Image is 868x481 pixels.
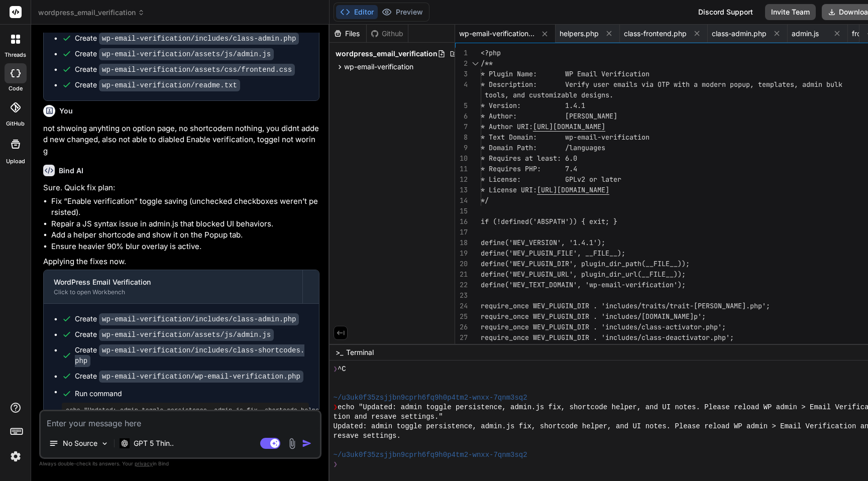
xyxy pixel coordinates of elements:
div: Create [75,345,309,366]
span: require_once WEV_PLUGIN_DIR . 'includes/[DOMAIN_NAME] [481,312,694,321]
img: icon [302,438,312,448]
label: threads [5,51,26,59]
span: class-admin.php [712,29,767,39]
div: 26 [455,322,468,332]
span: [URL][DOMAIN_NAME] [533,122,605,131]
label: code [9,84,23,93]
p: not shwoing anyhting on option page, no shortcodem nothing, you didnt added new changed, also not... [43,123,319,157]
span: ~/u3uk0f35zsjjbn9cprh6fq9h0p4tm2-wnxx-7qnm3sq2 [334,450,527,460]
span: vator.php'; [682,322,726,331]
span: * Plugin Name: WP Email Verification [481,69,649,78]
p: Sure. Quick fix plan: [43,182,319,194]
span: tools, and customizable designs. [485,90,613,99]
span: * License URI: [481,185,537,194]
span: * Requires at least: 6.0 [481,154,577,163]
div: Discord Support [692,4,759,20]
div: 14 [455,195,468,206]
span: wp-email-verification [344,62,413,72]
span: Terminal [346,347,374,357]
div: 4 [455,79,468,90]
h6: You [59,106,73,116]
div: WordPress Email Verification [54,277,292,287]
div: 16 [455,216,468,227]
div: 24 [455,301,468,311]
button: WordPress Email VerificationClick to open Workbench [44,270,302,303]
span: ~/u3uk0f35zsjjbn9cprh6fq9h0p4tm2-wnxx-7qnm3sq2 [334,393,527,403]
code: wp-email-verification/assets/css/frontend.css [99,64,295,76]
span: ❯ [334,403,338,412]
div: 23 [455,290,468,301]
code: wp-email-verification/assets/js/admin.js [99,48,274,60]
span: define('WEV_PLUGIN_DIR', plugin_dir_path(__FILE__) [481,259,682,268]
div: 13 [455,185,468,195]
div: Files [330,29,366,39]
li: Fix “Enable verification” toggle saving (unchecked checkboxes weren’t persisted). [51,196,319,218]
div: Create [75,371,303,382]
span: [URL][DOMAIN_NAME] [537,185,609,194]
code: wp-email-verification/readme.txt [99,79,240,91]
span: * Domain Path: /languages [481,143,605,152]
div: 2 [455,58,468,69]
span: require_once WEV_PLUGIN_DIR . 'includes/traits/tra [481,301,682,310]
span: admin.js [792,29,819,39]
div: 3 [455,69,468,79]
span: class-frontend.php [624,29,687,39]
span: it-[PERSON_NAME].php'; [682,301,770,310]
div: 17 [455,227,468,237]
span: ith a modern popup, templates, admin bulk [678,80,842,89]
span: ; [682,270,686,279]
div: 27 [455,332,468,343]
img: Pick Models [100,439,109,448]
p: Always double-check its answers. Your in Bind [39,459,321,468]
span: if (!defined('ABSPATH')) { exit; } [481,217,617,226]
div: 11 [455,164,468,174]
img: attachment [286,438,298,449]
div: 5 [455,100,468,111]
code: wp-email-verification/wp-email-verification.php [99,371,303,383]
span: tivator.php'; [682,333,734,342]
div: 6 [455,111,468,122]
button: Preview [378,5,427,19]
span: ; [682,280,686,289]
span: ); [682,259,690,268]
span: * Requires PHP: 7.4 [481,164,577,173]
span: require_once WEV_PLUGIN_DIR . 'includes/class-plug [481,343,682,352]
div: 9 [455,143,468,153]
button: Editor [336,5,378,19]
span: require_once WEV_PLUGIN_DIR . 'includes/class-deac [481,333,682,342]
span: define('WEV_TEXT_DOMAIN', 'wp-email-verification') [481,280,682,289]
span: * Description: Verify user emails via OTP w [481,80,678,89]
span: helpers.php [560,29,599,39]
div: 10 [455,153,468,164]
div: 1 [455,48,468,58]
span: wordpress_email_verification [336,49,438,59]
span: wordpress_email_verification [38,8,145,18]
button: Invite Team [765,4,816,20]
div: 20 [455,259,468,269]
span: Run command [75,389,309,399]
div: 8 [455,132,468,143]
span: * Text Domain: wp-email-verification [481,133,649,142]
div: Create [75,49,274,59]
code: wp-email-verification/assets/js/admin.js [99,329,274,341]
span: ^C [338,365,346,374]
pre: echo "Updated: admin toggle persistence, admin.js fix, shortcode helper, and UI notes. Please rel... [66,407,305,415]
span: ❯ [334,460,338,469]
span: define('WEV_VERSION', '1.4.1'); [481,238,605,247]
div: Create [75,64,295,75]
img: GPT 5 Thinking High [120,438,130,448]
code: wp-email-verification/includes/class-admin.php [99,33,299,45]
div: Github [367,29,408,39]
div: Create [75,314,299,324]
label: GitHub [6,119,25,128]
li: Add a helper shortcode and show it on the Popup tab. [51,229,319,241]
span: in.php'; [682,343,714,352]
span: require_once WEV_PLUGIN_DIR . 'includes/class-acti [481,322,682,331]
div: 12 [455,174,468,185]
div: 15 [455,206,468,216]
span: >_ [336,347,343,357]
span: define('WEV_PLUGIN_URL', plugin_dir_url(__FILE__)) [481,270,682,279]
div: 19 [455,248,468,259]
div: 21 [455,269,468,280]
code: wp-email-verification/includes/class-admin.php [99,313,299,325]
